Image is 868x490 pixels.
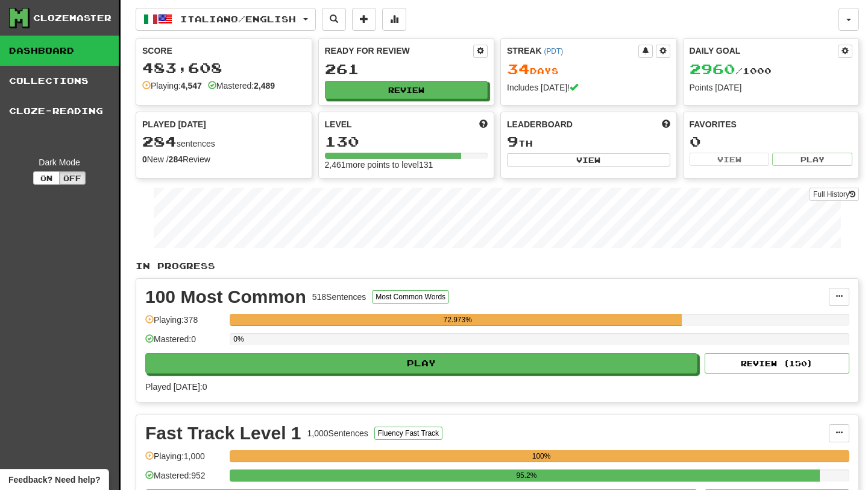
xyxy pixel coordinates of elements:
span: Leaderboard [507,118,573,130]
button: Search sentences [322,8,346,31]
div: 100 Most Common [145,288,306,306]
div: 100% [233,450,849,462]
div: 130 [325,134,488,149]
span: Played [DATE]: 0 [145,382,207,392]
div: Mastered: 952 [145,469,224,489]
span: 9 [507,133,518,150]
div: 2,461 more points to level 131 [325,159,488,171]
strong: 284 [169,154,183,164]
div: Streak [507,45,638,57]
div: 1,000 Sentences [307,427,368,439]
div: 95.2% [233,469,819,482]
span: This week in points, UTC [662,118,670,130]
div: Fast Track Level 1 [145,424,301,442]
span: Played [DATE] [142,118,206,130]
button: Play [145,353,697,374]
div: Playing: 378 [145,314,224,334]
a: Full History [810,188,859,201]
div: Mastered: [208,80,275,92]
button: Italiano/English [136,8,316,31]
span: 2960 [690,60,735,77]
div: th [507,134,670,150]
button: On [33,171,60,185]
div: 0 [690,134,853,149]
div: Daily Goal [690,45,838,58]
button: Most Common Words [372,290,449,304]
span: 284 [142,133,177,150]
div: Ready for Review [325,45,474,57]
p: In Progress [136,260,859,272]
div: Score [142,45,306,57]
button: Fluency Fast Track [374,427,442,440]
div: New / Review [142,153,306,165]
span: Score more points to level up [479,118,488,130]
button: Play [772,153,852,166]
div: Points [DATE] [690,81,853,94]
div: Favorites [690,118,853,130]
div: 261 [325,62,488,77]
div: Day s [507,62,670,77]
button: Review (150) [705,353,849,374]
div: sentences [142,134,306,150]
div: 518 Sentences [312,291,366,303]
button: More stats [382,8,406,31]
div: 72.973% [233,314,682,326]
div: Dark Mode [9,156,110,168]
div: Playing: [142,80,202,92]
button: Off [59,171,86,185]
button: Review [325,81,488,99]
span: / 1000 [690,66,772,76]
strong: 2,489 [254,81,275,91]
div: Includes [DATE]! [507,81,670,94]
span: 34 [507,60,530,77]
div: Mastered: 0 [145,333,224,353]
div: Playing: 1,000 [145,450,224,470]
div: Clozemaster [33,12,112,24]
span: Italiano / English [180,14,296,24]
button: View [690,153,770,166]
span: Level [325,118,352,130]
a: (PDT) [544,47,563,56]
button: View [507,153,670,167]
span: Open feedback widget [8,474,100,486]
button: Add sentence to collection [352,8,376,31]
strong: 0 [142,154,147,164]
strong: 4,547 [181,81,202,91]
div: 483,608 [142,60,306,75]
